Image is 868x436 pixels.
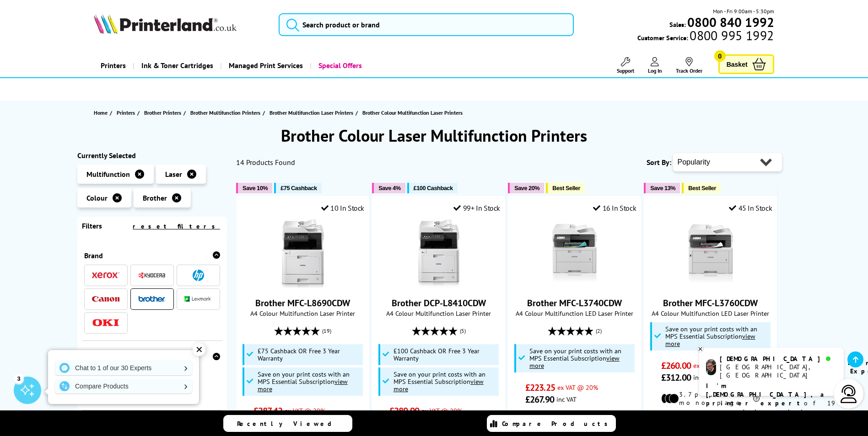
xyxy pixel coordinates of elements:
img: chris-livechat.png [706,359,716,375]
a: Chat to 1 of our 30 Experts [55,361,192,375]
div: 10 In Stock [321,203,364,213]
span: ex VAT @ 20% [557,383,598,392]
span: Compare Products [502,420,613,428]
a: Recently Viewed [223,415,352,432]
p: of 19 years! I can help you choose the right product [706,382,837,434]
img: Brother DCP-L8410CDW [404,219,473,288]
img: Kyocera [138,272,166,279]
span: £267.90 [525,393,554,405]
span: 0 [714,50,726,62]
span: A4 Colour Multifunction Laser Printer [241,309,364,318]
span: Save on your print costs with an MPS Essential Subscription [529,346,621,370]
a: Brother Multifunction Printers [190,108,263,117]
span: Filters [82,221,102,230]
span: ex VAT @ 20% [285,406,325,415]
button: £75 Cashback [274,183,321,193]
a: Track Order [676,57,702,74]
a: HP [184,270,212,281]
span: Save on your print costs with an MPS Essential Subscription [665,324,757,348]
div: 3 [14,373,24,383]
a: Support [617,57,634,74]
span: Best Seller [552,185,580,191]
span: Recently Viewed [237,420,341,428]
div: 45 In Stock [729,203,772,213]
span: Brother Multifunction Laser Printers [270,108,353,117]
img: Brother MFC-L3760CDW [676,219,745,288]
a: Kyocera [138,270,166,281]
span: Customer Service: [637,31,774,42]
span: (2) [596,322,602,340]
img: Brother [138,296,166,302]
div: [DEMOGRAPHIC_DATA] [720,355,836,363]
a: Brother MFC-L3760CDW [676,281,745,290]
button: Save 4% [372,183,405,193]
img: Printerland Logo [94,14,237,34]
a: Brother MFC-L3740CDW [540,281,609,290]
span: A4 Colour Multifunction LED Laser Printer [513,309,636,318]
span: ex VAT @ 20% [693,361,734,370]
button: Best Seller [682,183,721,193]
a: Brother MFC-L3760CDW [663,297,758,309]
div: ✕ [193,343,205,356]
span: 14 Products Found [236,158,295,167]
a: Brother DCP-L8410CDW [392,297,486,309]
a: Printers [117,108,137,117]
div: 16 In Stock [593,203,636,213]
div: [GEOGRAPHIC_DATA], [GEOGRAPHIC_DATA] [720,363,836,379]
span: Laser [165,170,182,179]
span: £75 Cashback OR Free 3 Year Warranty [258,347,361,362]
a: Compare Products [487,415,616,432]
span: £100 Cashback [414,185,453,191]
h1: Brother Colour Laser Multifunction Printers [77,125,791,146]
img: Canon [92,296,119,302]
button: Best Seller [546,183,585,193]
a: Log In [648,57,662,74]
span: £100 Cashback OR Free 3 Year Warranty [394,347,497,362]
span: Mon - Fri 9:00am - 5:30pm [713,7,774,16]
span: Support [617,67,634,74]
span: Multifunction [86,170,130,179]
a: Special Offers [310,54,369,77]
a: 0800 840 1992 [686,18,774,27]
span: Ink & Toner Cartridges [141,54,213,77]
button: £100 Cashback [407,183,458,193]
button: Save 20% [508,183,544,193]
img: Brother MFC-L8690CDW [269,219,337,288]
span: Sales: [669,20,686,29]
img: OKI [92,319,119,327]
a: Brother MFC-L3740CDW [527,297,622,309]
span: Save 4% [378,185,400,191]
a: Home [94,108,110,117]
input: Search product or brand [279,13,574,36]
a: Lexmark [184,293,212,305]
div: 99+ In Stock [453,203,500,213]
a: Brother Printers [144,108,183,117]
span: inc VAT [556,395,577,404]
span: Colour [86,193,108,202]
span: Brother Colour Multifunction Laser Printers [362,109,463,116]
span: Brother Multifunction Printers [190,108,260,117]
button: Save 10% [236,183,272,193]
u: view more [258,377,348,393]
span: Best Seller [688,185,716,191]
span: Brother [143,193,167,202]
a: OKI [92,317,119,329]
img: Lexmark [184,296,212,302]
span: £312.00 [661,372,691,383]
span: Save on your print costs with an MPS Essential Subscription [258,370,350,393]
span: £287.42 [253,405,282,417]
span: Sort By: [647,158,671,167]
a: Brother MFC-L8690CDW [255,297,350,309]
b: 0800 840 1992 [687,14,774,31]
span: Save 10% [243,185,268,191]
u: view more [529,354,620,370]
a: Printers [94,54,133,77]
li: 20.6p per colour page [661,409,760,425]
span: 0800 995 1992 [688,31,774,40]
span: (5) [460,322,466,340]
span: £75 Cashback [280,185,317,191]
a: Ink & Toner Cartridges [133,54,220,77]
b: I'm [DEMOGRAPHIC_DATA], a printer expert [706,382,827,407]
span: £260.00 [661,360,691,372]
a: Printerland Logo [94,14,267,36]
